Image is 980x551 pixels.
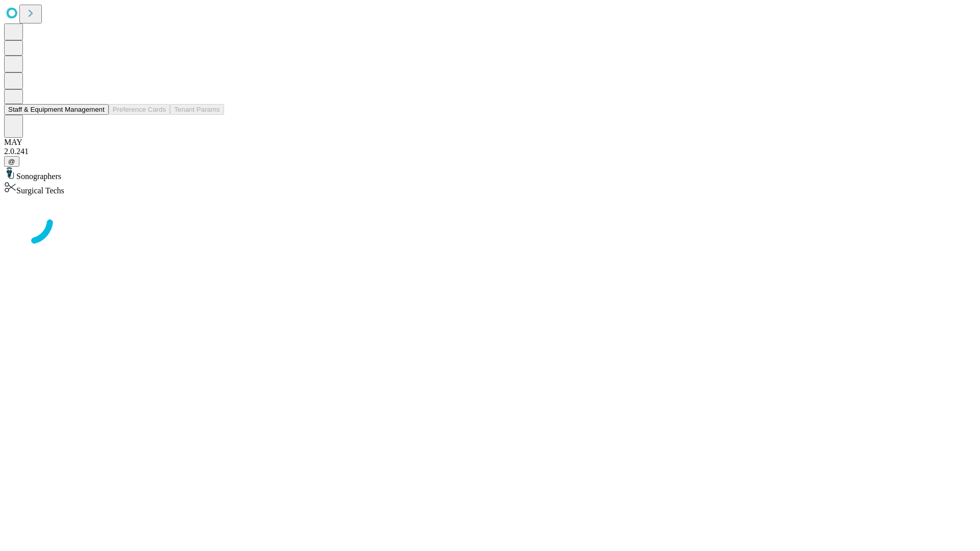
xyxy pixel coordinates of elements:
[4,104,109,115] button: Staff & Equipment Management
[4,138,976,147] div: MAY
[4,181,976,195] div: Surgical Techs
[109,104,170,115] button: Preference Cards
[8,158,15,165] span: @
[4,147,976,156] div: 2.0.241
[170,104,224,115] button: Tenant Params
[4,167,976,181] div: Sonographers
[4,156,19,167] button: @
